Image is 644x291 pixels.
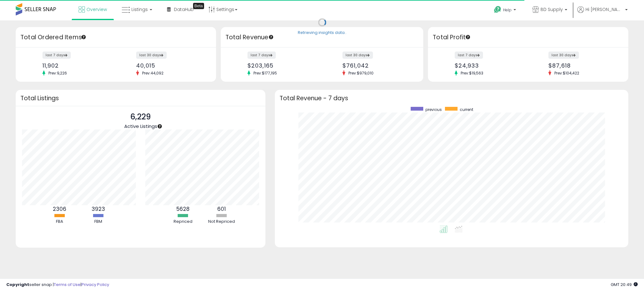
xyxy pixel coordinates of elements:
[345,70,377,76] span: Prev: $979,010
[247,52,276,59] label: last 7 days
[53,205,66,213] b: 2306
[548,62,617,69] div: $87,618
[342,52,373,59] label: last 30 days
[124,123,157,129] span: Active Listings
[298,30,347,36] div: Retrieving insights data..
[45,70,70,76] span: Prev: 9,226
[157,124,163,129] div: Tooltip anchor
[203,219,241,225] div: Not Repriced
[136,62,205,69] div: 40,015
[42,62,111,69] div: 11,902
[548,52,579,59] label: last 30 days
[577,6,628,20] a: Hi [PERSON_NAME]
[342,62,412,69] div: $761,042
[268,34,274,40] div: Tooltip anchor
[455,62,524,69] div: $24,933
[586,6,623,13] span: Hi [PERSON_NAME]
[280,96,624,101] h3: Total Revenue - 7 days
[139,70,167,76] span: Prev: 44,092
[217,205,226,213] b: 601
[465,34,471,40] div: Tooltip anchor
[460,107,473,112] span: current
[92,205,105,213] b: 3923
[131,6,148,13] span: Listings
[455,52,483,59] label: last 7 days
[86,6,107,13] span: Overview
[20,96,261,101] h3: Total Listings
[81,34,86,40] div: Tooltip anchor
[41,219,79,225] div: FBA
[551,70,582,76] span: Prev: $104,422
[494,6,502,14] i: Get Help
[124,111,157,123] p: 6,229
[193,3,204,9] div: Tooltip anchor
[541,6,563,13] span: BD Supply
[489,1,522,20] a: Help
[225,33,419,42] h3: Total Revenue
[433,33,624,42] h3: Total Profit
[250,70,280,76] span: Prev: $177,195
[20,33,211,42] h3: Total Ordered Items
[42,52,71,59] label: last 7 days
[247,62,317,69] div: $203,165
[136,52,167,59] label: last 30 days
[425,107,442,112] span: previous
[176,205,190,213] b: 5628
[174,6,194,13] span: DataHub
[164,219,202,225] div: Repriced
[503,7,512,13] span: Help
[458,70,486,76] span: Prev: $19,563
[80,219,117,225] div: FBM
